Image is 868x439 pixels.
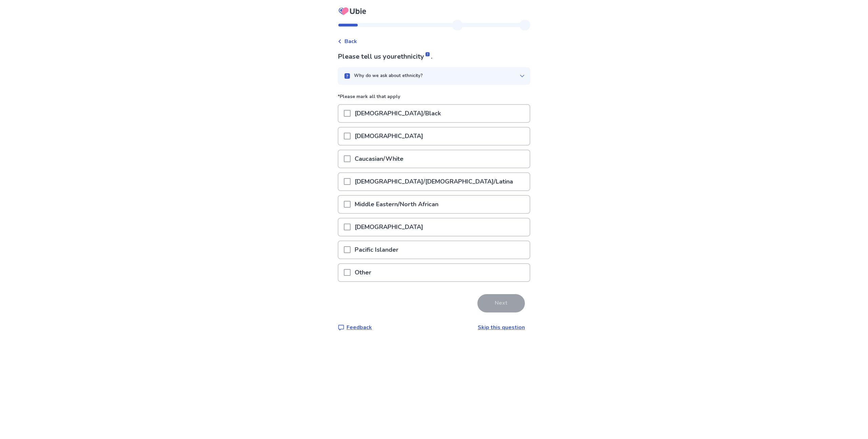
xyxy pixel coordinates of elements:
p: Feedback [347,323,372,331]
p: *Please mark all that apply [338,93,530,104]
button: Next [477,294,525,312]
p: [DEMOGRAPHIC_DATA]/Black [351,105,445,122]
a: Skip this question [478,324,525,331]
span: ethnicity [397,52,431,61]
p: Pacific Islander [351,241,402,259]
p: Caucasian/White [351,150,408,168]
p: Please tell us your . [338,52,530,62]
p: [DEMOGRAPHIC_DATA] [351,218,427,236]
p: Why do we ask about ethnicity? [354,73,423,79]
a: Feedback [338,323,372,331]
p: Middle Eastern/North African [351,196,442,213]
p: [DEMOGRAPHIC_DATA]/[DEMOGRAPHIC_DATA]/Latina [351,173,517,190]
p: [DEMOGRAPHIC_DATA] [351,128,427,145]
p: Other [351,264,375,281]
span: Back [344,37,357,45]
